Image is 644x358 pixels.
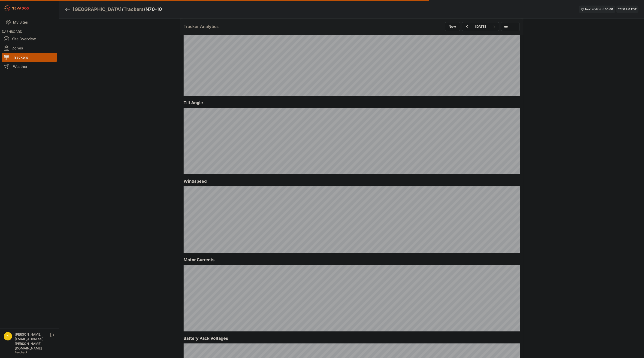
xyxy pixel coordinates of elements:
h3: N70-10 [145,6,162,12]
span: Next update in [585,7,604,11]
button: [DATE] [472,22,490,31]
img: Nevados [4,5,30,12]
a: Weather [2,62,57,71]
a: Feedback [15,351,28,354]
a: Trackers [2,53,57,62]
a: [GEOGRAPHIC_DATA] [73,6,122,12]
h2: Tilt Angle [184,100,520,106]
h2: Tracker Analytics [184,23,219,30]
span: EDT [631,7,637,11]
a: Trackers [124,6,144,12]
nav: Breadcrumb [65,3,162,15]
h2: Windspeed [184,178,520,185]
img: chris.young@nevados.solar [4,332,12,340]
h2: Motor Currents [184,257,520,263]
div: [PERSON_NAME][EMAIL_ADDRESS][PERSON_NAME][DOMAIN_NAME] [15,332,49,351]
button: Now [445,22,460,31]
div: 00 : 00 [605,7,613,11]
span: / [122,6,124,12]
span: 12:50 AM [618,7,630,11]
a: My Sites [2,17,57,28]
span: / [144,6,145,12]
h2: Battery Pack Voltages [184,335,520,342]
span: DASHBOARD [2,30,22,33]
a: Zones [2,43,57,53]
a: Site Overview [2,34,57,43]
